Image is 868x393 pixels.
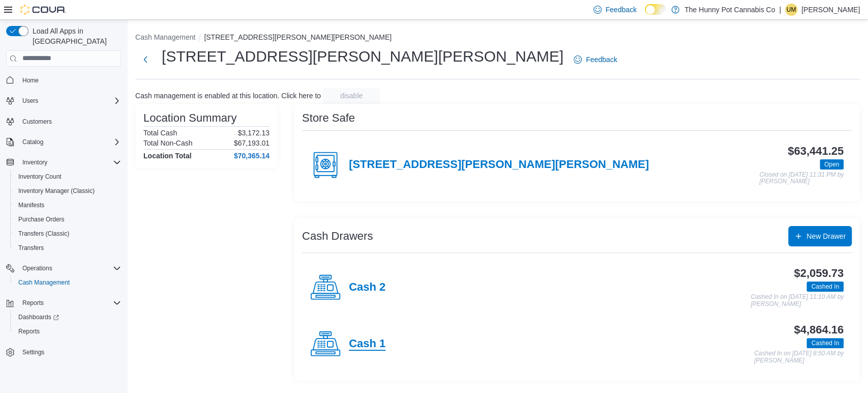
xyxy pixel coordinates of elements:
span: Inventory Count [18,173,62,181]
h3: Store Safe [302,112,355,124]
button: Inventory Count [10,170,125,184]
span: Manifests [18,201,44,209]
h4: [STREET_ADDRESS][PERSON_NAME][PERSON_NAME] [349,158,649,172]
span: Reports [18,327,40,335]
button: Inventory [2,155,125,170]
span: Cashed In [811,282,839,291]
span: Inventory [18,156,121,169]
span: Users [18,95,121,107]
a: Reports [14,325,44,338]
p: Cashed In on [DATE] 8:50 AM by [PERSON_NAME] [754,350,844,364]
button: Transfers [10,241,125,255]
p: Cash management is enabled at this location. Click here to [135,92,321,100]
a: Manifests [14,199,48,211]
button: Reports [2,296,125,310]
a: Home [18,74,43,87]
span: Inventory Manager (Classic) [14,185,121,197]
span: Catalog [22,138,43,146]
button: Cash Management [10,275,125,290]
h1: [STREET_ADDRESS][PERSON_NAME][PERSON_NAME] [162,46,563,67]
span: disable [340,91,363,101]
button: Reports [18,297,48,309]
button: New Drawer [788,226,852,246]
span: Cashed In [806,282,844,292]
nav: Complex example [6,69,121,386]
span: Reports [22,299,44,307]
button: Home [2,73,125,88]
button: Operations [18,262,56,274]
span: Inventory [22,158,47,166]
button: Cash Management [135,33,195,41]
button: Inventory Manager (Classic) [10,184,125,198]
span: UM [787,4,796,16]
input: Dark Mode [645,4,666,15]
span: Dashboards [18,313,59,321]
p: Cashed In on [DATE] 11:10 AM by [PERSON_NAME] [751,294,844,307]
span: Home [18,74,121,87]
p: Closed on [DATE] 11:31 PM by [PERSON_NAME] [759,172,844,185]
a: Dashboards [14,311,63,323]
span: Transfers (Classic) [18,230,69,238]
span: Open [824,160,839,169]
span: Transfers [14,242,121,254]
h3: Location Summary [143,112,236,124]
div: Uldarico Maramo [785,4,797,16]
span: Feedback [606,5,637,15]
span: Customers [22,118,52,126]
a: Inventory Count [14,171,66,183]
a: Inventory Manager (Classic) [14,185,99,197]
span: Purchase Orders [18,215,65,223]
button: disable [323,88,380,104]
span: Transfers (Classic) [14,228,121,240]
h4: $70,365.14 [234,152,270,160]
button: Manifests [10,198,125,212]
span: Feedback [586,54,617,65]
a: Purchase Orders [14,213,69,226]
a: Dashboards [10,310,125,324]
span: Cashed In [806,338,844,348]
h3: Cash Drawers [302,230,373,242]
button: Customers [2,114,125,129]
a: Transfers [14,242,48,254]
span: Cash Management [14,276,121,289]
p: [PERSON_NAME] [801,4,860,16]
button: Users [18,95,42,107]
h6: Total Cash [143,129,177,137]
span: Purchase Orders [14,213,121,226]
a: Cash Management [14,276,74,289]
span: Settings [22,348,44,356]
span: Settings [18,346,121,358]
span: Manifests [14,199,121,211]
p: | [779,4,781,16]
span: Customers [18,115,121,128]
a: Settings [18,346,48,358]
span: Catalog [18,136,121,148]
img: Cova [20,5,66,15]
span: Cashed In [811,339,839,348]
h3: $2,059.73 [794,267,844,279]
button: Catalog [2,135,125,149]
button: Settings [2,345,125,359]
span: Inventory Count [14,171,121,183]
button: Catalog [18,136,47,148]
h3: $4,864.16 [794,324,844,336]
span: Open [820,159,844,170]
span: Reports [14,325,121,338]
button: Next [135,49,156,70]
span: Cash Management [18,278,70,287]
h4: Location Total [143,152,192,160]
p: $67,193.01 [234,139,270,147]
p: The Hunny Pot Cannabis Co [684,4,775,16]
button: [STREET_ADDRESS][PERSON_NAME][PERSON_NAME] [204,33,392,41]
button: Transfers (Classic) [10,227,125,241]
a: Transfers (Classic) [14,228,73,240]
span: Dashboards [14,311,121,323]
span: Load All Apps in [GEOGRAPHIC_DATA] [28,26,121,46]
h4: Cash 2 [349,281,385,294]
span: Users [22,97,38,105]
span: Operations [22,264,52,272]
button: Reports [10,324,125,339]
h3: $63,441.25 [788,145,844,157]
button: Operations [2,261,125,275]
